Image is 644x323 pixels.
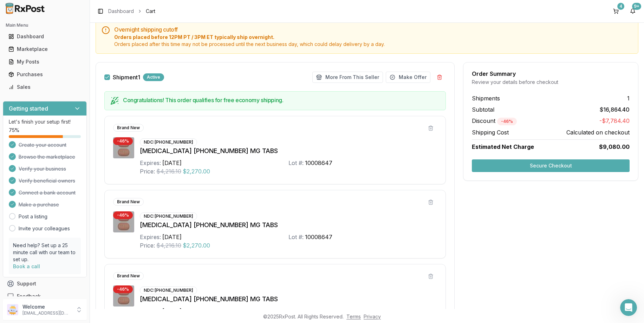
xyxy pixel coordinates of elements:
[288,307,304,315] div: Lot #:
[140,241,155,250] div: Price:
[3,31,87,42] button: Dashboard
[22,303,71,310] p: Welcome
[632,3,641,10] div: 9+
[6,68,84,81] a: Purchases
[140,294,437,304] div: [MEDICAL_DATA] [PHONE_NUMBER] MG TABS
[162,159,182,167] div: [DATE]
[472,94,500,103] span: Shipments
[364,314,381,319] a: Privacy
[140,146,437,156] div: [MEDICAL_DATA] [PHONE_NUMBER] MG TABS
[156,167,181,176] span: $4,216.10
[162,307,182,315] div: [DATE]
[19,213,47,220] a: Post a listing
[6,81,84,93] a: Sales
[472,71,630,77] div: Order Summary
[113,137,133,145] div: - 46 %
[19,141,66,149] span: Create your account
[6,43,84,55] a: Marketplace
[114,41,632,48] span: Orders placed after this time may not be processed until the next business day, which could delay...
[472,79,630,86] div: Review your details before checkout
[140,220,437,230] div: [MEDICAL_DATA] [PHONE_NUMBER] MG TABS
[19,177,75,184] span: Verify beneficial owners
[183,167,210,176] span: $2,270.00
[627,6,638,17] button: 9+
[113,137,134,158] img: Biktarvy 50-200-25 MG TABS
[3,69,87,80] button: Purchases
[472,117,517,124] span: Discount
[8,46,81,53] div: Marketplace
[156,241,181,250] span: $4,216.10
[114,27,632,32] h5: Overnight shipping cutoff
[305,159,332,167] div: 10008647
[627,94,630,103] span: 1
[13,263,40,269] a: Book a call
[6,55,84,68] a: My Posts
[113,272,144,280] div: Brand New
[610,6,622,17] button: 4
[3,81,87,93] button: Sales
[140,212,197,220] div: NDC: [PHONE_NUMBER]
[7,304,18,315] img: User avatar
[146,8,155,15] span: Cart
[472,105,494,114] span: Subtotal
[305,233,332,241] div: 10008647
[472,159,630,172] button: Secure Checkout
[600,105,630,114] span: $16,864.40
[114,34,632,41] span: Orders placed before 12PM PT / 3PM ET typically ship overnight.
[472,128,509,137] span: Shipping Cost
[19,153,75,160] span: Browse the marketplace
[599,143,630,151] span: $9,080.00
[305,307,332,315] div: 10008647
[9,118,81,125] p: Let's finish your setup first!
[312,72,383,83] button: More From This Seller
[386,72,430,83] button: Make Offer
[140,286,197,294] div: NDC: [PHONE_NUMBER]
[288,159,304,167] div: Lot #:
[620,299,637,316] iframe: Intercom live chat
[113,211,133,219] div: - 46 %
[140,167,155,176] div: Price:
[617,3,624,10] div: 4
[183,241,210,250] span: $2,270.00
[8,58,81,65] div: My Posts
[3,3,48,14] img: RxPost Logo
[6,30,84,43] a: Dashboard
[113,198,144,206] div: Brand New
[140,138,197,146] div: NDC: [PHONE_NUMBER]
[3,44,87,55] button: Marketplace
[346,314,361,319] a: Terms
[113,211,134,232] img: Biktarvy 50-200-25 MG TABS
[113,124,144,132] div: Brand New
[3,290,87,303] button: Feedback
[19,189,76,196] span: Connect a bank account
[108,8,134,15] a: Dashboard
[566,128,630,137] span: Calculated on checkout
[17,293,41,300] span: Feedback
[143,73,164,81] div: Active
[123,97,440,103] h5: Congratulations! This order qualifies for free economy shipping.
[19,165,66,172] span: Verify your business
[8,71,81,78] div: Purchases
[3,56,87,67] button: My Posts
[113,285,133,293] div: - 46 %
[19,225,70,232] a: Invite your colleagues
[19,201,59,208] span: Make a purchase
[472,143,534,150] span: Estimated Net Charge
[108,8,155,15] nav: breadcrumb
[140,233,161,241] div: Expires:
[9,104,48,113] h3: Getting started
[497,118,517,125] div: - 46 %
[6,22,84,28] h2: Main Menu
[140,307,161,315] div: Expires:
[22,310,71,316] p: [EMAIL_ADDRESS][DOMAIN_NAME]
[599,117,630,125] span: -$7,784.40
[140,159,161,167] div: Expires:
[13,242,77,263] p: Need help? Set up a 25 minute call with our team to set up.
[162,233,182,241] div: [DATE]
[113,285,134,306] img: Biktarvy 50-200-25 MG TABS
[8,84,81,91] div: Sales
[288,233,304,241] div: Lot #:
[9,127,19,134] span: 75 %
[3,277,87,290] button: Support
